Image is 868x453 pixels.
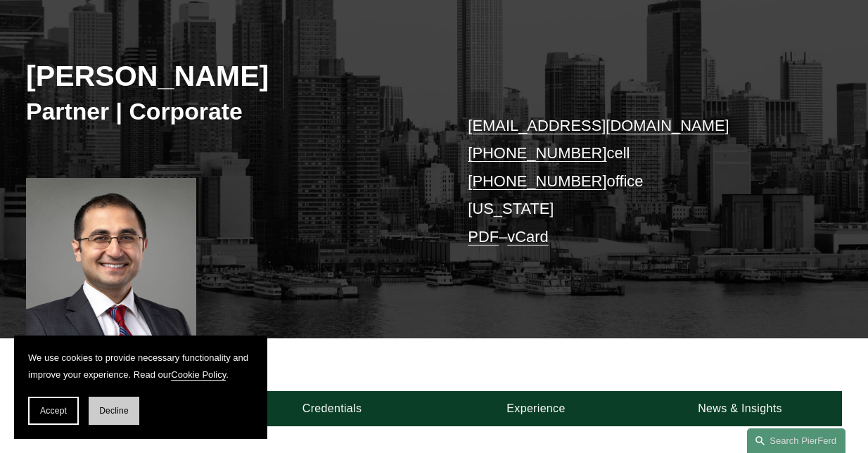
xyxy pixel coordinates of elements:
a: vCard [507,228,548,245]
span: Accept [40,406,67,416]
section: Cookie banner [14,336,267,439]
button: Accept [28,397,79,425]
a: Search this site [747,428,845,453]
p: We use cookies to provide necessary functionality and improve your experience. Read our . [28,350,253,383]
p: cell office [US_STATE] – [468,112,808,250]
button: Decline [89,397,139,425]
a: News & Insights [638,391,842,426]
a: Credentials [230,391,434,426]
a: Cookie Policy [171,369,226,380]
a: [EMAIL_ADDRESS][DOMAIN_NAME] [468,117,729,134]
a: [PHONE_NUMBER] [468,144,606,162]
span: Decline [99,406,129,416]
a: Experience [434,391,638,426]
a: [PHONE_NUMBER] [468,172,606,190]
h3: Partner | Corporate [26,97,434,127]
h2: [PERSON_NAME] [26,59,434,94]
a: PDF [468,228,499,245]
